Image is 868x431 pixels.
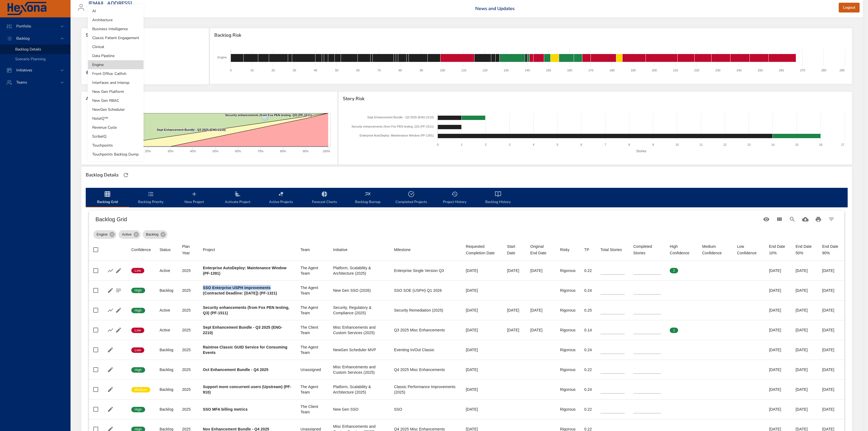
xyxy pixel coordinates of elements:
li: Engine [88,60,143,69]
li: Business Intelligence [88,24,143,33]
li: Touchpoints [88,141,143,150]
li: Touchpoints Backlog Dump [88,150,143,159]
li: Interfaces and Interop [88,78,143,87]
li: Classic Patient Engagement [88,33,143,42]
li: NewGen Scheduler [88,105,143,114]
li: NoteIQ™ [88,114,143,123]
li: New Gen Platform [88,87,143,96]
li: Architecture [88,15,143,24]
li: Front Office: Catfish [88,69,143,78]
li: Clinical [88,42,143,51]
li: Revenue Cycle [88,123,143,132]
li: AI [88,7,143,15]
li: ScribeIQ [88,132,143,141]
li: Data Pipeline [88,51,143,60]
li: New Gen RBAC [88,96,143,105]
